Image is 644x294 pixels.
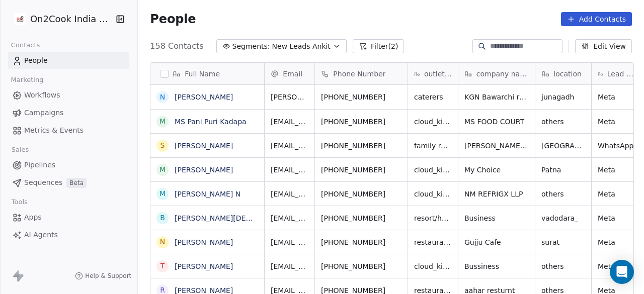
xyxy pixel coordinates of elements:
span: Meta [598,213,635,223]
div: N [160,237,165,247]
span: People [24,55,48,66]
span: Segments: [232,41,270,52]
span: Campaigns [24,108,63,118]
span: [PERSON_NAME][EMAIL_ADDRESS][PERSON_NAME][DOMAIN_NAME] [271,92,308,102]
span: Help & Support [85,272,131,280]
a: [PERSON_NAME] [175,142,233,150]
span: others [541,261,585,271]
a: Campaigns [8,105,129,121]
span: outlet type [424,69,452,79]
span: [GEOGRAPHIC_DATA] [541,141,585,151]
span: [PHONE_NUMBER] [321,189,401,199]
button: On2Cook India Pvt. Ltd. [12,11,109,28]
span: Workflows [24,90,60,101]
span: Pipelines [24,160,55,170]
a: [PERSON_NAME] N [175,190,240,198]
div: Lead Source [592,63,641,84]
span: Meta [598,165,635,175]
span: Patna [541,165,585,175]
img: on2cook%20logo-04%20copy.jpg [14,13,26,25]
span: AI Agents [24,230,58,240]
span: caterers [414,92,452,102]
a: [PERSON_NAME] [175,262,233,270]
span: family restaurant [414,141,452,151]
a: [PERSON_NAME] [175,93,233,101]
div: Phone Number [315,63,408,84]
div: M [159,188,166,199]
div: T [160,261,165,271]
span: People [150,12,196,27]
div: location [535,63,591,84]
span: KGN Bawarchi restaurant [464,92,529,102]
span: Meta [598,117,635,127]
span: MS FOOD COURT [464,117,529,127]
button: Add Contacts [561,12,632,26]
span: others [541,117,585,127]
span: Phone Number [333,69,385,79]
a: [PERSON_NAME] [175,238,233,246]
span: Business [464,213,529,223]
span: Meta [598,189,635,199]
span: cloud_kitchen [414,165,452,175]
div: S [160,140,165,151]
span: [EMAIL_ADDRESS][DOMAIN_NAME] [271,261,308,271]
span: cloud_kitchen [414,117,452,127]
div: company name [458,63,535,84]
span: [PHONE_NUMBER] [321,261,401,271]
span: Apps [24,212,42,223]
button: Edit View [575,39,632,53]
span: 158 Contacts [150,40,203,52]
div: Full Name [150,63,264,84]
div: outlet type [408,63,458,84]
a: Metrics & Events [8,122,129,139]
a: Help & Support [75,272,131,280]
span: [EMAIL_ADDRESS][DOMAIN_NAME] [271,141,308,151]
span: Full Name [185,69,220,79]
div: Email [265,63,314,84]
span: resort/hotels [414,213,452,223]
a: MS Pani Puri Kadapa [175,118,247,126]
span: NM REFRIGX LLP [464,189,529,199]
div: B [160,213,166,223]
span: On2Cook India Pvt. Ltd. [30,13,113,26]
span: cloud_kitchen [414,261,452,271]
a: [PERSON_NAME][DEMOGRAPHIC_DATA] [175,214,313,222]
div: N [160,92,165,103]
div: M [159,164,166,175]
div: Open Intercom Messenger [610,260,634,284]
span: company name [476,69,529,79]
span: location [553,69,582,79]
a: SequencesBeta [8,174,129,191]
span: Email [283,69,302,79]
span: Gujju Cafe [464,237,529,247]
span: cloud_kitchen [414,189,452,199]
span: [EMAIL_ADDRESS][DOMAIN_NAME] [271,165,308,175]
span: Sequences [24,177,62,188]
span: WhatsApp [598,141,635,151]
a: People [8,52,129,69]
span: others [541,189,585,199]
span: [PHONE_NUMBER] [321,165,401,175]
span: Bussiness [464,261,529,271]
span: [PHONE_NUMBER] [321,237,401,247]
span: Lead Source [607,69,636,79]
a: Pipelines [8,157,129,173]
a: Apps [8,209,129,226]
span: Tools [7,194,32,210]
span: restaurants [414,237,452,247]
span: Meta [598,261,635,271]
span: Sales [7,142,33,157]
span: My Choice [464,165,529,175]
span: Meta [598,92,635,102]
span: New Leads Ankit [272,41,331,52]
span: [EMAIL_ADDRESS][DOMAIN_NAME] [271,213,308,223]
span: [PHONE_NUMBER] [321,141,401,151]
span: Marketing [7,72,48,87]
a: Workflows [8,87,129,104]
span: Meta [598,237,635,247]
span: Beta [66,178,87,188]
span: [EMAIL_ADDRESS][DOMAIN_NAME] [271,189,308,199]
a: [PERSON_NAME] [175,166,233,174]
span: vadodara_ [541,213,585,223]
span: [PHONE_NUMBER] [321,117,401,127]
